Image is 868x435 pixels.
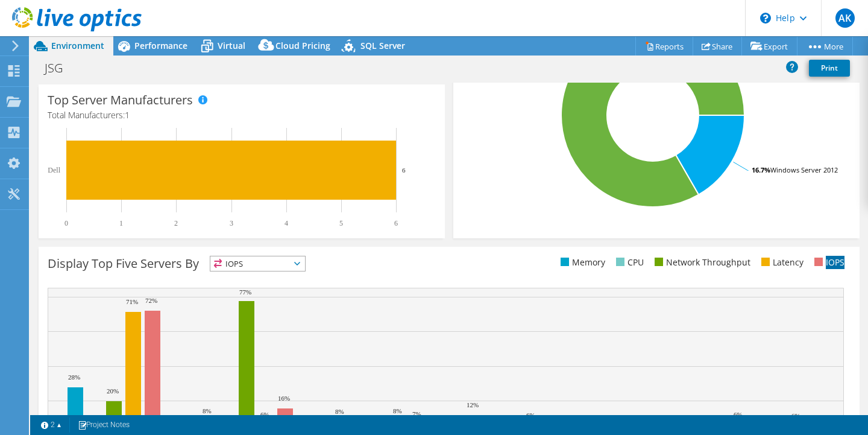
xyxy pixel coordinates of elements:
text: 28% [68,373,80,381]
a: Project Notes [69,418,138,433]
text: 8% [393,407,402,414]
text: 0 [64,219,68,227]
text: 4 [285,219,288,227]
h4: Total Manufacturers: [48,109,436,122]
span: Cloud Pricing [275,40,330,51]
text: 71% [126,298,138,305]
li: Memory [558,256,605,269]
span: SQL Server [360,40,405,51]
li: CPU [613,256,644,269]
text: 4% [89,414,98,422]
text: 12% [467,401,479,408]
tspan: Windows Server 2012 [770,165,838,174]
h1: JSG [39,62,81,75]
text: 6 [402,167,406,174]
text: 7% [412,410,421,418]
span: IOPS [210,256,305,271]
span: Performance [134,40,187,51]
text: 4% [546,414,555,421]
li: Network Throughput [652,256,750,269]
span: Virtual [218,40,245,51]
text: 20% [107,387,119,395]
text: 6% [526,411,535,419]
li: IOPS [811,256,844,269]
text: 6 [394,219,398,227]
a: More [797,37,853,56]
a: Print [809,60,850,77]
text: 1 [119,219,123,227]
svg: \n [760,13,771,24]
text: 2 [174,219,178,227]
text: 8% [203,407,212,414]
text: 72% [145,297,157,304]
span: Environment [51,40,104,51]
li: Latency [758,256,804,269]
text: 6% [734,411,743,418]
text: 6% [260,411,269,418]
span: AK [835,8,855,28]
text: 16% [278,395,290,402]
text: 8% [335,408,344,415]
text: 5 [339,219,343,227]
span: 1 [125,109,130,121]
text: 3 [230,219,233,227]
a: 2 [33,418,70,433]
text: 6% [791,412,800,419]
a: Share [693,37,742,56]
tspan: 16.7% [752,165,770,174]
h3: Top Server Manufacturers [48,94,193,107]
a: Reports [635,37,693,56]
text: Dell [48,166,60,174]
a: Export [741,37,797,56]
text: 77% [239,288,251,296]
